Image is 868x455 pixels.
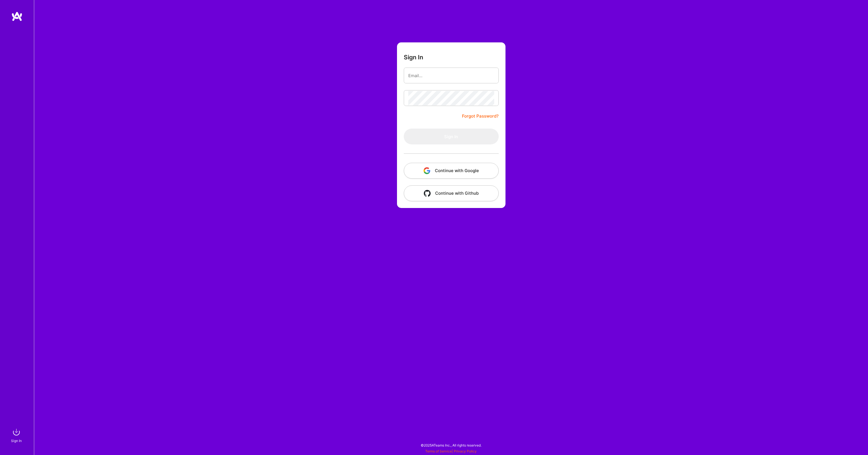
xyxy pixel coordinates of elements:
[462,113,499,120] a: Forgot Password?
[11,426,22,438] img: sign in
[404,129,499,144] button: Sign In
[408,68,494,83] input: Email...
[425,449,452,453] a: Terms of Service
[34,438,868,452] div: © 2025 ATeams Inc., All rights reserved.
[404,163,499,179] button: Continue with Google
[424,167,430,174] img: icon
[425,449,477,453] span: |
[454,449,477,453] a: Privacy Policy
[404,54,423,61] h3: Sign In
[12,426,22,444] a: sign inSign In
[424,190,431,197] img: icon
[11,438,22,444] div: Sign In
[404,185,499,201] button: Continue with Github
[11,11,23,21] img: logo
